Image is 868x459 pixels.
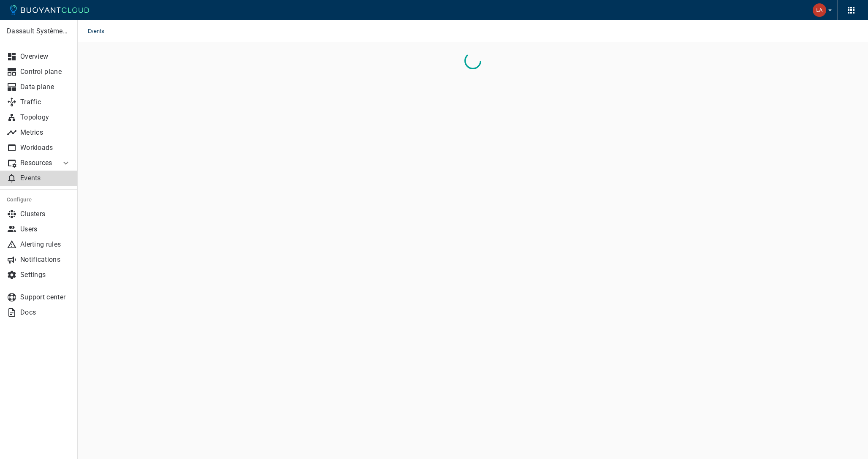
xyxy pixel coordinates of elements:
[20,271,71,279] p: Settings
[20,83,71,91] p: Data plane
[20,98,71,106] p: Traffic
[88,20,108,42] a: Events
[20,128,71,137] p: Metrics
[20,159,54,167] p: Resources
[20,52,71,61] p: Overview
[20,293,71,301] p: Support center
[813,3,826,17] img: Labhesh Potdar
[20,210,71,218] p: Clusters
[20,225,71,234] p: Users
[20,255,71,264] p: Notifications
[20,308,71,317] p: Docs
[20,240,71,249] p: Alerting rules
[20,113,71,122] p: Topology
[20,144,71,152] p: Workloads
[20,174,71,182] p: Events
[7,27,71,35] p: Dassault Systèmes- MEDIDATA
[7,196,71,203] h5: Configure
[20,68,71,76] p: Control plane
